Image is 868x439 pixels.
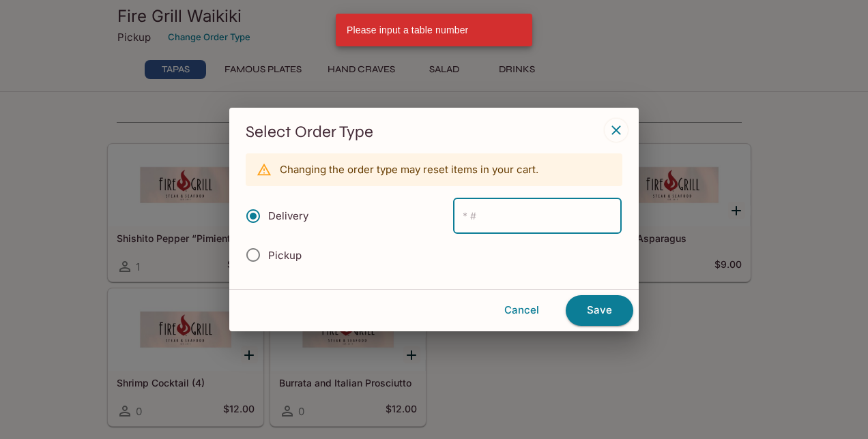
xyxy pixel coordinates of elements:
[280,163,538,176] p: Changing the order type may reset items in your cart.
[483,296,560,324] button: Cancel
[268,249,302,262] span: Pickup
[566,295,633,325] button: Save
[347,18,468,42] div: Please input a table number
[268,209,308,222] span: Delivery
[246,121,622,142] h3: Select Order Type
